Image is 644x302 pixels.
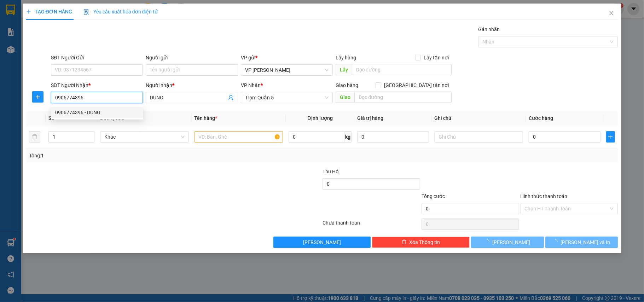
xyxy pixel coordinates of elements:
[241,82,261,88] span: VP Nhận
[422,193,445,199] span: Tổng cước
[9,51,123,63] b: GỬI : VP [PERSON_NAME]
[336,92,354,103] span: Giao
[195,131,283,143] input: VD: Bàn, Ghế
[55,109,139,116] div: 0906774396 - DUNG
[372,237,470,248] button: deleteXóa Thông tin
[492,238,530,246] span: [PERSON_NAME]
[273,237,371,248] button: [PERSON_NAME]
[485,239,492,244] span: loading
[609,10,614,16] span: close
[26,9,72,14] span: TẠO ĐƠN HÀNG
[344,131,352,143] span: kg
[529,115,553,121] span: Cước hàng
[66,17,296,26] li: 26 Phó Cơ Điều, Phường 12
[29,131,40,143] button: delete
[195,115,217,121] span: Tên hàng
[607,134,615,140] span: plus
[83,9,89,15] img: icon
[9,9,44,44] img: logo.jpg
[146,54,238,62] div: Người gửi
[561,238,610,246] span: [PERSON_NAME] và In
[553,239,561,244] span: loading
[323,169,339,174] span: Thu Hộ
[146,81,238,89] div: Người nhận
[354,92,452,103] input: Dọc đường
[402,239,407,245] span: delete
[322,219,421,231] div: Chưa thanh toán
[26,9,31,14] span: plus
[245,65,329,75] span: VP Bạc Liêu
[51,107,143,118] div: 0906774396 - DUNG
[32,91,43,103] button: plus
[432,111,526,125] th: Ghi chú
[303,238,341,246] span: [PERSON_NAME]
[228,95,234,100] span: user-add
[48,115,54,121] span: SL
[336,82,358,88] span: Giao hàng
[545,237,618,248] button: [PERSON_NAME] và In
[104,132,185,142] span: Khác
[33,94,43,100] span: plus
[51,54,143,62] div: SĐT Người Gửi
[352,64,452,75] input: Dọc đường
[471,237,544,248] button: [PERSON_NAME]
[606,131,615,143] button: plus
[308,115,333,121] span: Định lượng
[602,4,621,23] button: Close
[29,152,249,159] div: Tổng: 1
[421,54,452,62] span: Lấy tận nơi
[245,92,329,103] span: Trạm Quận 5
[357,131,429,143] input: 0
[336,55,356,60] span: Lấy hàng
[357,115,383,121] span: Giá trị hàng
[521,193,568,199] label: Hình thức thanh toán
[381,81,452,89] span: [GEOGRAPHIC_DATA] tận nơi
[241,54,333,62] div: VP gửi
[410,238,440,246] span: Xóa Thông tin
[51,81,143,89] div: SĐT Người Nhận
[478,27,500,32] label: Gán nhãn
[66,26,296,35] li: Hotline: 02839552959
[336,64,352,75] span: Lấy
[435,131,523,143] input: Ghi Chú
[83,9,158,14] span: Yêu cầu xuất hóa đơn điện tử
